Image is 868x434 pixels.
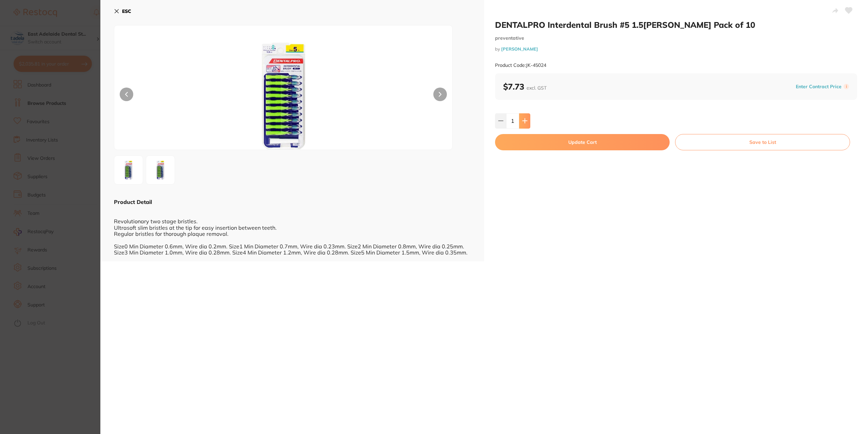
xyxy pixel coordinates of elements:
img: XzIuanBn [148,158,173,182]
img: LmpwZw [182,42,384,150]
a: [PERSON_NAME] [501,46,538,52]
label: i [844,84,849,89]
h2: DENTALPRO Interdental Brush #5 1.5[PERSON_NAME] Pack of 10 [495,20,857,30]
small: by [495,46,857,52]
button: Enter Contract Price [794,83,844,90]
button: Update Cart [495,134,670,150]
span: excl. GST [527,85,547,91]
button: ESC [114,5,131,17]
b: ESC [122,8,131,14]
img: LmpwZw [116,158,141,182]
small: preventative [495,35,857,41]
b: Product Detail [114,199,152,205]
small: Product Code: JK-45024 [495,62,546,68]
div: Revolutionary two stage bristles. Ultrasoft slim bristles at the tip for easy insertion between t... [114,206,471,256]
b: $7.73 [503,81,547,92]
button: Save to List [675,134,850,150]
